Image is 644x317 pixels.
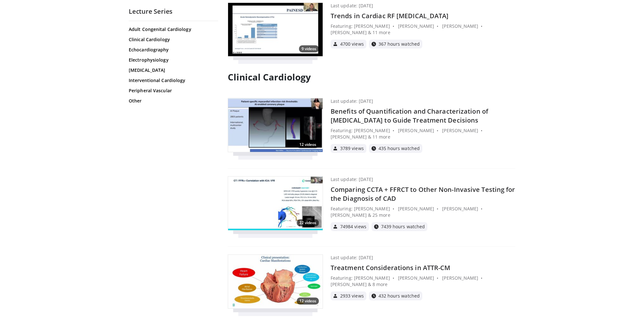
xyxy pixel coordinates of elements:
h4: Benefits of Quantification and Characterization of [MEDICAL_DATA] to Guide Treatment Decisions [331,107,515,125]
a: Other [129,98,217,104]
p: Featuring: [PERSON_NAME] • [PERSON_NAME] • [PERSON_NAME] • [PERSON_NAME] & 8 more [331,275,515,288]
img: Artificial Intelligence and Atherosclerotic Plaque [228,98,323,152]
a: Echocardiography [129,47,217,53]
p: Featuring: [PERSON_NAME] • [PERSON_NAME] • [PERSON_NAME] • [PERSON_NAME] & 25 more [331,206,515,218]
strong: Clinical Cardiology [228,71,311,83]
img: VT Ablation: Tips and Tricks [228,3,323,57]
h4: Treatment Considerations in ATTR-CM [331,263,515,272]
p: 12 videos [297,298,319,305]
h4: Trends in Cardiac RF [MEDICAL_DATA] [331,11,515,20]
a: VT Ablation: Tips and Tricks 9 videos Last update: [DATE] Trends in Cardiac RF [MEDICAL_DATA] Fea... [228,3,515,57]
a: Cardiac CT in 2023: From Anatomy to Physiology to Plaque Burden and Prevention 22 videos Last upd... [228,176,515,231]
img: When to Suspect Amyloidosis [228,255,323,308]
a: Electrophysiology [129,57,217,63]
a: [MEDICAL_DATA] [129,67,217,73]
h2: Lecture Series [129,7,218,16]
span: 432 hours watched [379,294,420,298]
span: 7439 hours watched [381,224,425,229]
a: Adult Congenital Cardiology [129,26,217,33]
p: Last update: [DATE] [331,176,373,183]
p: 9 videos [299,45,319,52]
h4: Comparing CCTA + FFRCT to Other Non-Invasive Testing for the Diagnosis of CAD [331,185,515,203]
span: 2933 views [340,294,364,298]
p: 22 videos [297,219,319,226]
span: 4700 views [340,42,364,46]
span: 3789 views [340,146,364,151]
img: Cardiac CT in 2023: From Anatomy to Physiology to Plaque Burden and Prevention [228,177,323,230]
a: Clinical Cardiology [129,36,217,43]
a: Interventional Cardiology [129,77,217,84]
p: Last update: [DATE] [331,254,373,261]
a: Peripheral Vascular [129,87,217,94]
a: When to Suspect Amyloidosis 12 videos Last update: [DATE] Treatment Considerations in ATTR-CM Fea... [228,254,515,309]
p: Featuring: [PERSON_NAME] • [PERSON_NAME] • [PERSON_NAME] • [PERSON_NAME] & 11 more [331,23,515,36]
p: Last update: [DATE] [331,98,373,104]
p: Featuring: [PERSON_NAME] • [PERSON_NAME] • [PERSON_NAME] • [PERSON_NAME] & 11 more [331,127,515,140]
span: 435 hours watched [379,146,420,151]
span: 74984 views [340,224,366,229]
p: 12 videos [297,141,319,148]
a: Artificial Intelligence and Atherosclerotic Plaque 12 videos Last update: [DATE] Benefits of Quan... [228,98,515,153]
span: 367 hours watched [379,42,420,46]
p: Last update: [DATE] [331,3,373,9]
